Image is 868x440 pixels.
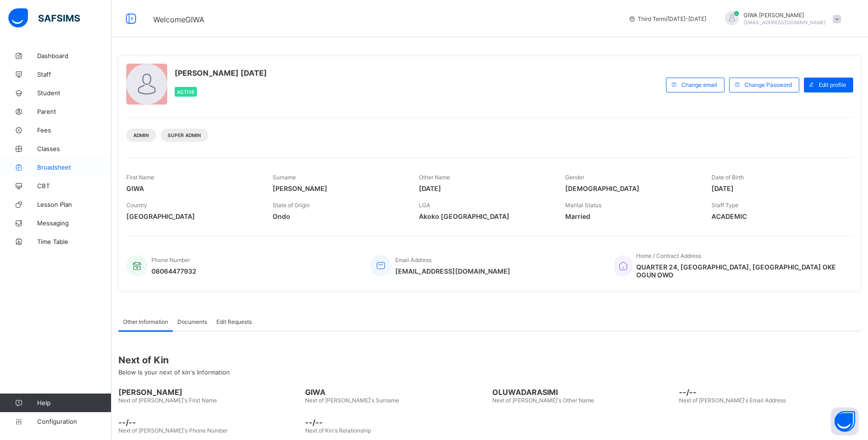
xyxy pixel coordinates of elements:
div: GIWAJEROME [716,11,846,26]
span: Marital Status [565,202,601,209]
span: Broadsheet [37,164,111,171]
span: Date of Birth [711,174,744,181]
span: Other Name [419,174,450,181]
span: Next of [PERSON_NAME]'s Surname [305,397,399,404]
span: [PERSON_NAME] [273,184,405,192]
span: First Name [126,174,154,181]
span: Married [565,212,698,220]
span: Super Admin [168,132,201,138]
span: --/-- [305,418,487,427]
span: Next of [PERSON_NAME]'s Email Address [679,397,786,404]
span: Active [177,89,195,95]
span: Welcome GIWA [153,15,204,24]
span: Parent [37,108,111,115]
span: ACADEMIC [711,212,844,220]
span: State of Origin [273,202,310,209]
span: Phone Number [151,256,190,263]
span: [DATE] [419,184,551,192]
span: --/-- [118,418,300,427]
span: Staff Type [711,202,738,209]
span: Ondo [273,212,405,220]
span: Email Address [395,256,431,263]
span: Staff [37,71,111,78]
span: Edit Requests [216,318,252,325]
span: Time Table [37,238,111,245]
span: [EMAIL_ADDRESS][DOMAIN_NAME] [395,267,510,275]
span: Dashboard [37,52,111,59]
button: Open asap [831,407,859,435]
span: Configuration [37,418,111,425]
span: Home / Contract Address [636,252,701,259]
span: Below is your next of kin's Information [118,368,230,376]
span: Country [126,202,147,209]
span: Lesson Plan [37,201,111,208]
span: Next of Kin [118,355,861,366]
span: GIWA [126,184,259,192]
span: session/term information [628,15,706,22]
span: CBT [37,182,111,190]
span: Fees [37,126,111,134]
span: Other Information [123,318,168,325]
span: LGA [419,202,430,209]
span: Messaging [37,219,111,227]
span: --/-- [679,387,861,397]
span: [PERSON_NAME] [118,387,300,397]
span: Edit profile [819,81,846,88]
span: Next of [PERSON_NAME]'s Phone Number [118,427,228,434]
span: [GEOGRAPHIC_DATA] [126,212,259,220]
span: Admin [133,132,149,138]
span: GIWA [305,387,487,397]
span: Help [37,399,111,407]
span: Akoko [GEOGRAPHIC_DATA] [419,212,551,220]
span: Student [37,89,111,97]
span: QUARTER 24, [GEOGRAPHIC_DATA], [GEOGRAPHIC_DATA] OKE OGUN OWO [636,263,844,279]
span: OLUWADARASIMI [492,387,674,397]
span: Classes [37,145,111,152]
span: [DATE] [711,184,844,192]
span: 08064477932 [151,267,196,275]
span: [PERSON_NAME] [DATE] [175,68,267,78]
span: Documents [177,318,207,325]
span: Gender [565,174,584,181]
span: Next of Kin's Relationship [305,427,371,434]
img: safsims [8,8,80,28]
span: Next of [PERSON_NAME]'s Other Name [492,397,594,404]
span: Change Password [744,81,792,88]
span: GIWA [PERSON_NAME] [744,12,826,19]
span: Change email [681,81,717,88]
span: [EMAIL_ADDRESS][DOMAIN_NAME] [744,20,826,25]
span: [DEMOGRAPHIC_DATA] [565,184,698,192]
span: Surname [273,174,296,181]
span: Next of [PERSON_NAME]'s First Name [118,397,217,404]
